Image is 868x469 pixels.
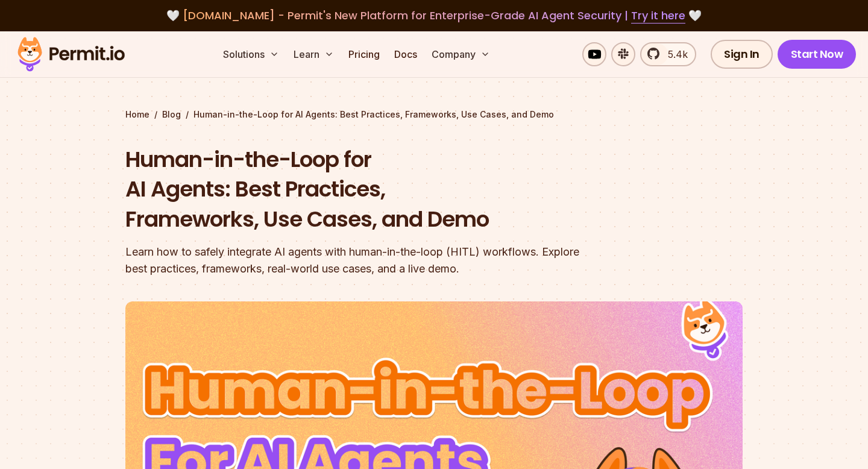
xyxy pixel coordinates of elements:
button: Company [427,42,495,66]
a: Start Now [778,40,857,69]
div: 🤍 🤍 [29,7,839,24]
span: [DOMAIN_NAME] - Permit's New Platform for Enterprise-Grade AI Agent Security | [183,8,685,23]
button: Learn [289,42,339,66]
a: Pricing [344,42,385,66]
h1: Human-in-the-Loop for AI Agents: Best Practices, Frameworks, Use Cases, and Demo [125,145,588,234]
a: Home [125,109,149,121]
div: Learn how to safely integrate AI agents with human-in-the-loop (HITL) workflows. Explore best pra... [125,244,588,277]
a: Sign In [711,40,773,69]
div: / / [125,109,743,121]
a: Try it here [631,8,685,24]
a: Blog [162,109,181,121]
span: 5.4k [661,47,688,61]
img: Permit logo [12,34,130,75]
a: Docs [389,42,422,66]
a: 5.4k [640,42,696,66]
button: Solutions [218,42,284,66]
